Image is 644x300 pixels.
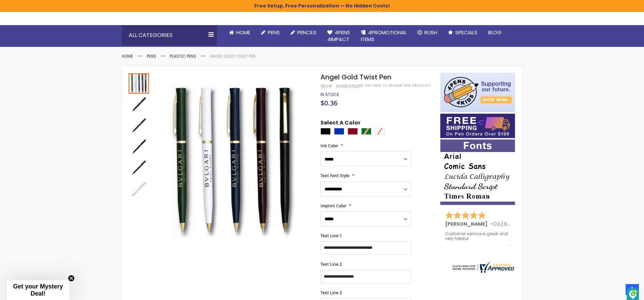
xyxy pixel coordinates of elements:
[320,233,342,239] span: Text Line 1
[359,83,430,88] a: Be the first to review this product
[455,29,477,36] span: Specials
[122,53,133,59] a: Home
[424,29,437,36] span: Rush
[129,94,150,115] div: Angel Gold Twist Pen
[320,72,391,82] span: Angel Gold Twist Pen
[451,268,515,274] a: 4pens.com certificate URL
[256,25,285,40] a: Pens
[122,25,217,45] div: All Categories
[440,73,515,112] img: 4pens 4 kids
[322,25,355,47] a: 4Pens4impact
[129,73,150,94] div: Angel Gold Twist Pen
[493,221,500,227] span: CO
[320,128,331,135] div: Black
[285,25,322,40] a: Pencils
[157,82,312,238] img: Angel Gold Twist Pen
[297,29,316,36] span: Pencils
[236,29,250,36] span: Home
[129,94,149,115] img: Angel Gold Twist Pen
[440,114,515,138] img: Free shipping on orders over $199
[488,29,501,36] span: Blog
[320,203,346,209] span: Imprint Color
[129,179,149,199] img: Angel Gold Twist Pen
[210,54,256,59] li: Angel Gold Twist Pen
[224,25,256,40] a: Home
[320,290,342,296] span: Text Line 3
[320,119,361,128] span: Select A Color
[355,25,412,47] a: 4PROMOTIONALITEMS
[7,280,69,300] div: Get your Mystery Deal!Close teaser
[626,284,639,295] a: Top
[440,139,515,205] img: font-personalization-examples
[629,290,637,299] img: DzVsEph+IJtmAAAAAElFTkSuQmCC
[129,136,150,157] div: Angel Gold Twist Pen
[483,25,507,40] a: Blog
[445,221,490,227] span: [PERSON_NAME]
[268,29,280,36] span: Pens
[320,92,339,97] div: Availability
[451,261,515,273] img: 4pens.com widget logo
[129,115,149,136] img: Angel Gold Twist Pen
[320,83,333,89] strong: SKU
[68,275,75,282] button: Close teaser
[320,261,342,267] span: Text Line 2
[445,231,511,246] div: Customer service is great and very helpful
[320,173,349,179] span: Text Font Style
[170,53,196,59] a: Plastic Pens
[334,128,344,135] div: Blue
[361,29,407,43] span: 4PROMOTIONAL ITEMS
[13,283,63,297] span: Get your Mystery Deal!
[443,25,483,40] a: Specials
[336,83,359,89] div: AngelGold
[327,29,350,43] span: 4Pens 4impact
[320,143,338,149] span: Ink Color
[147,53,156,59] a: Pens
[501,221,551,227] span: [GEOGRAPHIC_DATA]
[320,98,337,108] span: $0.36
[129,115,150,136] div: Angel Gold Twist Pen
[320,92,339,97] span: In stock
[129,157,149,178] img: Angel Gold Twist Pen
[348,128,358,135] div: Burgundy
[412,25,443,40] a: Rush
[129,136,149,157] img: Angel Gold Twist Pen
[129,178,149,199] div: Angel Gold Twist Pen
[490,221,551,227] span: - ,
[129,157,150,178] div: Angel Gold Twist Pen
